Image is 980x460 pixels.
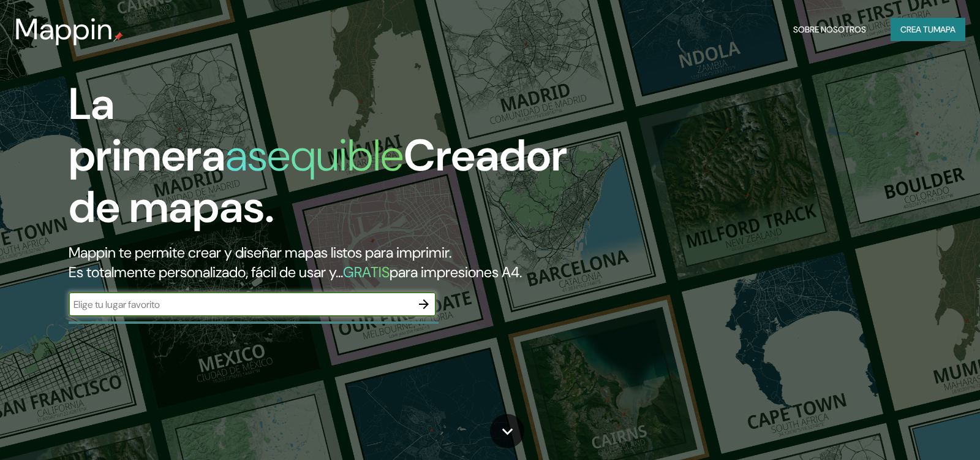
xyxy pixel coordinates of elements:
[69,75,225,184] font: La primera
[69,243,451,262] font: Mappin te permite crear y diseñar mapas listos para imprimir.
[900,24,933,35] font: Crea tu
[343,263,390,282] font: GRATIS
[390,263,522,282] font: para impresiones A4.
[225,127,404,184] font: asequible
[113,32,123,42] img: pin de mapeo
[69,263,343,282] font: Es totalmente personalizado, fácil de usar y...
[15,10,113,48] font: Mappin
[69,127,567,236] font: Creador de mapas.
[891,18,965,41] button: Crea tumapa
[788,18,871,41] button: Sobre nosotros
[933,24,956,35] font: mapa
[793,24,866,35] font: Sobre nosotros
[69,297,412,312] input: Elige tu lugar favorito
